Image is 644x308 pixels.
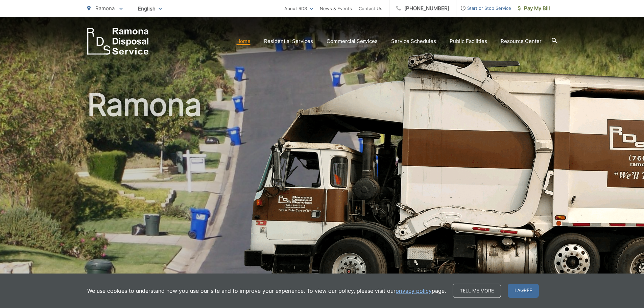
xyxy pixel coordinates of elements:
a: Contact Us [359,4,382,13]
a: privacy policy [396,287,432,295]
a: EDCD logo. Return to the homepage. [87,28,149,55]
p: We use cookies to understand how you use our site and to improve your experience. To view our pol... [87,287,446,295]
span: Ramona [95,5,115,11]
a: Home [236,37,251,45]
a: Resource Center [501,37,542,45]
a: News & Events [320,4,352,13]
span: I agree [508,284,539,298]
a: Public Facilities [450,37,487,45]
a: Service Schedules [391,37,436,45]
a: About RDS [284,4,313,13]
a: Tell me more [453,284,501,298]
h1: Ramona [87,88,557,302]
a: Residential Services [264,37,313,45]
span: Pay My Bill [518,4,550,13]
a: Commercial Services [327,37,378,45]
span: English [133,3,167,15]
